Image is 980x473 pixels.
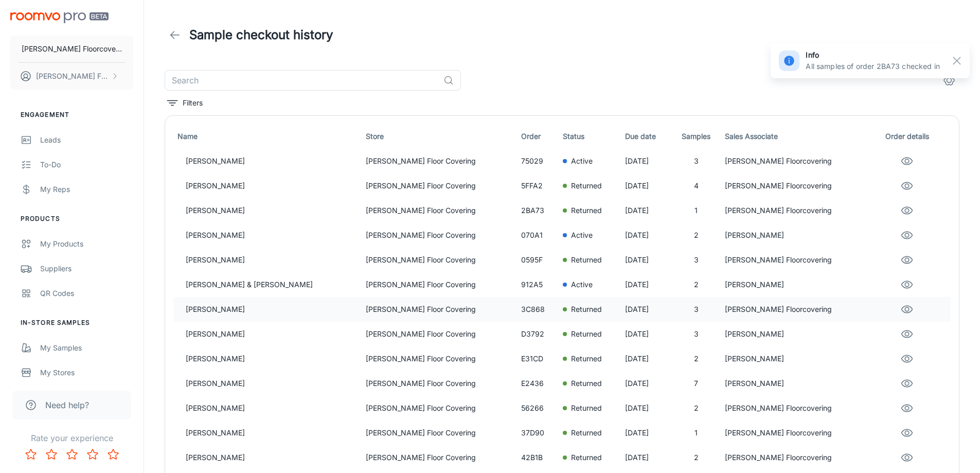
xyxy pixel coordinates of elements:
[521,452,555,463] p: 42B1B
[806,49,940,61] h6: info
[571,427,602,439] p: Returned
[571,304,602,315] p: Returned
[625,180,668,191] p: [DATE]
[521,180,555,191] p: 5FFA2
[521,279,555,290] p: 912A5
[571,353,602,364] p: Returned
[366,304,513,315] p: [PERSON_NAME] Floor Covering
[571,180,602,191] p: Returned
[366,254,513,266] p: [PERSON_NAME] Floor Covering
[625,279,668,290] p: [DATE]
[173,124,362,149] th: Name
[10,36,133,62] button: [PERSON_NAME] Floorcovering
[897,151,917,171] button: eye
[189,26,333,44] h1: Sample checkout history
[897,398,917,418] button: eye
[676,279,716,290] p: 2
[186,427,358,439] p: [PERSON_NAME]
[897,423,917,443] button: eye
[40,263,133,274] div: Suppliers
[676,304,716,315] p: 3
[366,452,513,463] p: [PERSON_NAME] Floor Covering
[625,353,668,364] p: [DATE]
[725,230,868,241] p: [PERSON_NAME]
[897,373,917,394] button: eye
[186,205,358,216] p: [PERSON_NAME]
[362,124,517,149] th: Store
[521,427,555,439] p: 37D90
[725,254,868,266] p: [PERSON_NAME] Floorcovering
[871,124,951,149] th: Order details
[571,402,602,414] p: Returned
[725,205,868,216] p: [PERSON_NAME] Floorcovering
[897,324,917,344] button: eye
[571,452,602,463] p: Returned
[676,402,716,414] p: 2
[62,444,82,465] button: Rate 3 star
[186,402,358,414] p: [PERSON_NAME]
[725,378,868,389] p: [PERSON_NAME]
[897,225,917,246] button: eye
[82,444,103,465] button: Rate 4 star
[725,452,868,463] p: [PERSON_NAME] Floorcovering
[36,71,109,82] p: [PERSON_NAME] Floorcovering
[571,378,602,389] p: Returned
[806,61,940,72] p: All samples of order 2BA73 checked in
[366,353,513,364] p: [PERSON_NAME] Floor Covering
[725,402,868,414] p: [PERSON_NAME] Floorcovering
[721,124,872,149] th: Sales Associate
[186,279,358,290] p: [PERSON_NAME] & [PERSON_NAME]
[40,238,133,250] div: My Products
[676,328,716,340] p: 3
[521,402,555,414] p: 56266
[165,70,439,91] input: Search
[725,304,868,315] p: [PERSON_NAME] Floorcovering
[676,205,716,216] p: 1
[186,254,358,266] p: [PERSON_NAME]
[725,180,868,191] p: [PERSON_NAME] Floorcovering
[676,155,716,167] p: 3
[366,427,513,439] p: [PERSON_NAME] Floor Covering
[571,279,593,290] p: Active
[521,155,555,167] p: 75029
[186,378,358,389] p: [PERSON_NAME]
[366,279,513,290] p: [PERSON_NAME] Floor Covering
[571,230,593,241] p: Active
[521,205,555,216] p: 2BA73
[183,97,203,109] p: Filters
[366,205,513,216] p: [PERSON_NAME] Floor Covering
[186,180,358,191] p: [PERSON_NAME]
[521,254,555,266] p: 0595F
[165,95,205,111] button: filter
[366,155,513,167] p: [PERSON_NAME] Floor Covering
[521,328,555,340] p: D3792
[676,427,716,439] p: 1
[625,230,668,241] p: [DATE]
[625,205,668,216] p: [DATE]
[621,124,672,149] th: Due date
[625,254,668,266] p: [DATE]
[366,378,513,389] p: [PERSON_NAME] Floor Covering
[186,328,358,340] p: [PERSON_NAME]
[521,304,555,315] p: 3C868
[40,288,133,299] div: QR Codes
[672,124,720,149] th: Samples
[40,159,133,170] div: To-do
[186,304,358,315] p: [PERSON_NAME]
[625,304,668,315] p: [DATE]
[521,230,555,241] p: 070A1
[571,328,602,340] p: Returned
[725,279,868,290] p: [PERSON_NAME]
[897,176,917,196] button: eye
[571,254,602,266] p: Returned
[186,230,358,241] p: [PERSON_NAME]
[21,444,41,465] button: Rate 1 star
[10,12,109,23] img: Roomvo PRO Beta
[559,124,621,149] th: Status
[366,230,513,241] p: [PERSON_NAME] Floor Covering
[45,399,89,411] span: Need help?
[571,205,602,216] p: Returned
[625,378,668,389] p: [DATE]
[40,342,133,354] div: My Samples
[517,124,559,149] th: Order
